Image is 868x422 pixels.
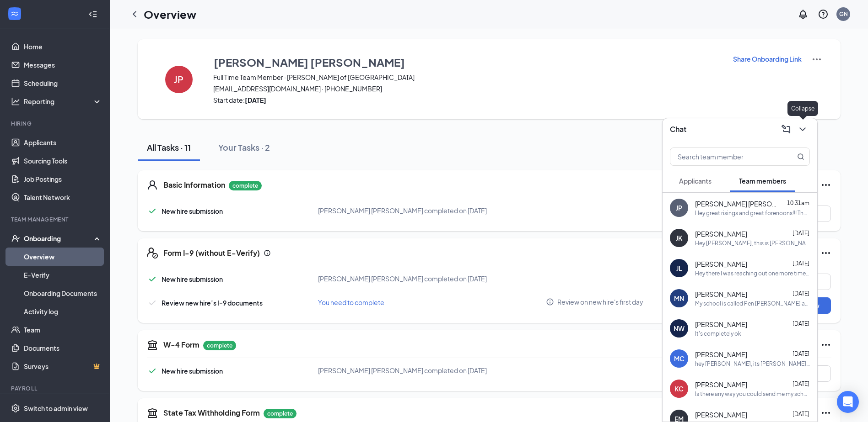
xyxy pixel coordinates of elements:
div: Onboarding [24,234,94,243]
div: Payroll [11,385,100,392]
div: GN [839,10,848,18]
a: Sourcing Tools [24,152,102,170]
div: Hey there I was reaching out one more time about filling out your paperwork so I could start you ... [695,269,810,277]
span: Review on new hire's first day [557,297,643,306]
p: complete [229,181,262,190]
h5: State Tax Withholding Form [163,408,260,418]
div: JP [676,203,682,212]
span: [DATE] [793,320,809,327]
span: [PERSON_NAME] [PERSON_NAME] completed on [DATE] [318,366,487,375]
svg: UserCheck [11,234,20,243]
div: All Tasks · 11 [147,142,191,153]
a: Onboarding Documents [24,284,102,302]
p: complete [264,409,297,418]
span: You need to complete [318,298,384,306]
span: Review new hire’s I-9 documents [162,299,263,307]
a: Overview [24,248,102,266]
button: JP [156,54,202,105]
span: New hire submission [162,367,223,375]
div: Hey great risings and great forenoons!!! The WOTC credit form loaded up for me on my computer jus... [695,209,810,217]
svg: Checkmark [147,274,158,285]
span: [DATE] [793,260,809,267]
h5: Form I-9 (without E-Verify) [163,248,260,258]
div: JK [676,233,682,243]
div: Reporting [24,97,102,106]
a: Applicants [24,133,102,152]
span: [PERSON_NAME] [695,350,747,359]
div: Hiring [11,120,100,127]
span: Team members [739,177,786,185]
div: Switch to admin view [24,404,88,413]
a: E-Verify [24,266,102,284]
span: New hire submission [162,207,223,215]
svg: Info [546,298,554,306]
svg: Checkmark [147,365,158,376]
a: SurveysCrown [24,357,102,375]
a: Talent Network [24,188,102,206]
span: [PERSON_NAME] [695,259,747,269]
span: [PERSON_NAME] [PERSON_NAME] [695,199,777,208]
img: More Actions [811,54,822,65]
svg: QuestionInfo [818,9,829,20]
div: Your Tasks · 2 [218,142,270,153]
svg: User [147,179,158,190]
h4: JP [174,76,183,83]
svg: ComposeMessage [781,124,792,135]
div: MN [674,294,684,303]
p: Share Onboarding Link [733,54,802,63]
a: Home [24,37,102,56]
span: [DATE] [793,380,809,387]
svg: FormI9EVerifyIcon [147,248,158,258]
svg: ChevronLeft [129,9,140,20]
input: Search team member [670,148,779,165]
span: [DATE] [793,230,809,237]
span: [DATE] [793,411,809,417]
a: Documents [24,339,102,357]
svg: Settings [11,404,20,413]
a: Scheduling [24,74,102,92]
div: JL [676,264,682,273]
h1: Overview [144,6,196,22]
svg: Ellipses [820,407,831,418]
div: Is there any way you could send me my schedule for this week over text again? My paper schedule w... [695,390,810,398]
div: Open Intercom Messenger [837,391,859,413]
h5: W-4 Form [163,340,199,350]
svg: Notifications [798,9,809,20]
svg: Collapse [88,10,97,19]
svg: WorkstreamLogo [10,9,19,18]
button: ChevronDown [795,122,810,137]
svg: Ellipses [820,179,831,190]
svg: Analysis [11,97,20,106]
a: Job Postings [24,170,102,188]
svg: MagnifyingGlass [797,153,804,160]
span: Applicants [679,177,712,185]
button: ComposeMessage [779,122,793,137]
div: Hey [PERSON_NAME], this is [PERSON_NAME] the General Manager. It seems like there's a lot going o... [695,239,810,247]
span: [EMAIL_ADDRESS][DOMAIN_NAME] · [PHONE_NUMBER] [213,84,721,93]
span: Start date: [213,95,721,105]
span: Full Time Team Member · [PERSON_NAME] of [GEOGRAPHIC_DATA] [213,73,721,82]
span: [DATE] [793,350,809,357]
span: [PERSON_NAME] [695,320,747,329]
span: New hire submission [162,275,223,283]
svg: Ellipses [820,339,831,350]
div: MC [674,354,685,363]
div: hey [PERSON_NAME], its [PERSON_NAME]. I'm scheduled at 7 [DATE] and in the office right now, I kn... [695,360,810,368]
button: Share Onboarding Link [733,54,802,64]
h3: [PERSON_NAME] [PERSON_NAME] [214,54,405,70]
div: KC [674,384,684,393]
button: [PERSON_NAME] [PERSON_NAME] [213,54,721,70]
strong: [DATE] [245,96,266,104]
h5: Basic Information [163,180,225,190]
a: Team [24,321,102,339]
a: Messages [24,56,102,74]
svg: Info [264,249,271,257]
span: 10:31am [787,200,809,206]
span: [PERSON_NAME] [695,290,747,299]
div: NW [674,324,685,333]
h3: Chat [670,124,686,134]
div: Team Management [11,216,100,223]
svg: ChevronDown [797,124,808,135]
span: [PERSON_NAME] [PERSON_NAME] completed on [DATE] [318,274,487,283]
